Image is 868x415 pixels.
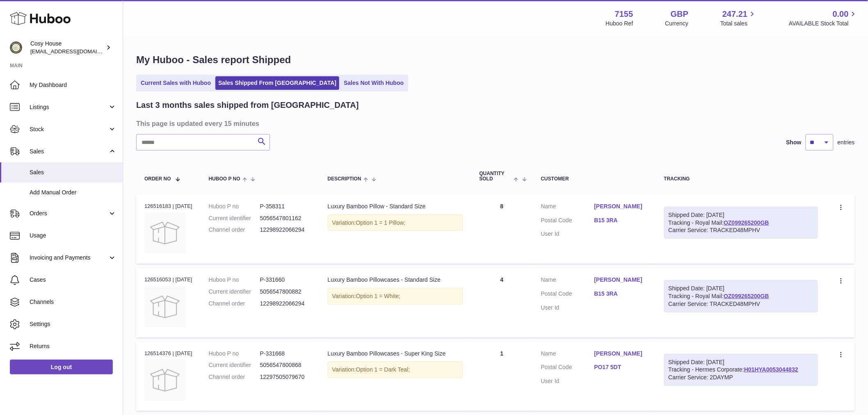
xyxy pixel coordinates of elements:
[833,9,849,20] span: 0.00
[669,300,813,308] div: Carrier Service: TRACKED48MPHV
[541,230,594,238] dt: User Id
[144,176,171,182] span: Order No
[30,40,104,55] div: Cosy House
[356,293,401,299] span: Option 1 = White;
[144,350,192,357] div: 126514376 | [DATE]
[541,304,594,312] dt: User Id
[209,214,260,222] dt: Current identifier
[669,211,813,219] div: Shipped Date: [DATE]
[541,377,594,385] dt: User Id
[664,354,818,386] div: Tracking - Hermes Corporate:
[30,276,116,284] span: Cases
[10,41,22,54] img: info@wholesomegoods.com
[664,280,818,312] div: Tracking - Royal Mail:
[664,176,818,182] div: Tracking
[144,212,185,253] img: no-photo.jpg
[260,361,311,369] dd: 5056547800868
[594,350,648,358] a: [PERSON_NAME]
[209,300,260,308] dt: Channel order
[328,214,463,231] div: Variation:
[328,276,463,284] div: Luxury Bamboo Pillowcases - Standard Size
[669,374,813,381] div: Carrier Service: 2DAYMP
[724,293,769,299] a: OZ099265200GB
[209,203,260,210] dt: Huboo P no
[594,203,648,210] a: [PERSON_NAME]
[789,9,858,27] a: 0.00 AVAILABLE Stock Total
[720,9,757,27] a: 247.21 Total sales
[30,81,116,89] span: My Dashboard
[665,20,689,27] div: Currency
[328,288,463,305] div: Variation:
[744,366,798,373] a: H01HYA0053044832
[328,203,463,210] div: Luxury Bamboo Pillow - Standard Size
[341,76,407,90] a: Sales Not With Huboo
[328,350,463,358] div: Luxury Bamboo Pillowcases - Super King Size
[786,139,802,146] label: Show
[838,139,855,146] span: entries
[541,176,648,182] div: Customer
[260,373,311,381] dd: 12297505079670
[260,276,311,284] dd: P-331660
[209,373,260,381] dt: Channel order
[541,217,594,226] dt: Postal Code
[594,363,648,371] a: PO17 5DT
[594,217,648,224] a: B15 3RA
[209,276,260,284] dt: Huboo P no
[209,226,260,234] dt: Channel order
[669,226,813,234] div: Carrier Service: TRACKED48MPHV
[260,350,311,358] dd: P-331668
[471,342,533,411] td: 1
[30,169,116,176] span: Sales
[541,290,594,300] dt: Postal Code
[669,358,813,366] div: Shipped Date: [DATE]
[30,210,108,217] span: Orders
[789,20,858,27] span: AVAILABLE Stock Total
[136,100,359,111] h2: Last 3 months sales shipped from [GEOGRAPHIC_DATA]
[144,276,192,283] div: 126516053 | [DATE]
[356,366,410,373] span: Option 1 = Dark Teal;
[722,9,747,20] span: 247.21
[30,125,108,133] span: Stock
[664,207,818,239] div: Tracking - Royal Mail:
[260,214,311,222] dd: 5056547801162
[30,189,116,196] span: Add Manual Order
[541,363,594,373] dt: Postal Code
[328,176,361,182] span: Description
[615,9,633,20] strong: 7155
[30,298,116,306] span: Channels
[138,76,214,90] a: Current Sales with Huboo
[669,285,813,292] div: Shipped Date: [DATE]
[541,276,594,286] dt: Name
[471,194,533,264] td: 8
[30,48,121,55] span: [EMAIL_ADDRESS][DOMAIN_NAME]
[30,342,116,350] span: Returns
[30,148,108,155] span: Sales
[724,219,769,226] a: OZ099265200GB
[30,232,116,239] span: Usage
[720,20,757,27] span: Total sales
[356,219,406,226] span: Option 1 = 1 Pillow;
[136,119,853,128] h3: This page is updated every 15 minutes
[671,9,688,20] strong: GBP
[136,53,855,66] h1: My Huboo - Sales report Shipped
[260,203,311,210] dd: P-358311
[30,320,116,328] span: Settings
[541,203,594,212] dt: Name
[594,276,648,284] a: [PERSON_NAME]
[30,254,108,262] span: Invoicing and Payments
[594,290,648,298] a: B15 3RA
[209,361,260,369] dt: Current identifier
[144,286,185,327] img: no-photo.jpg
[144,360,185,401] img: no-photo.jpg
[30,103,108,111] span: Listings
[10,360,113,374] a: Log out
[541,350,594,360] dt: Name
[215,76,339,90] a: Sales Shipped From [GEOGRAPHIC_DATA]
[471,268,533,337] td: 4
[209,176,240,182] span: Huboo P no
[209,350,260,358] dt: Huboo P no
[480,171,512,182] span: Quantity Sold
[260,300,311,308] dd: 12298922066294
[144,203,192,210] div: 126516183 | [DATE]
[260,226,311,234] dd: 12298922066294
